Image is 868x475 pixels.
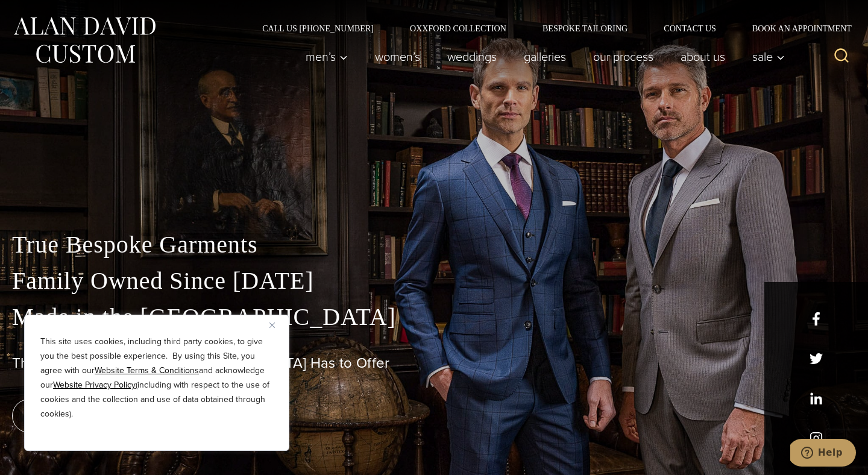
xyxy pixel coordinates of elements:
a: book an appointment [12,399,181,433]
a: Website Privacy Policy [53,379,136,391]
nav: Primary Navigation [292,45,791,69]
a: Book an Appointment [734,24,856,33]
button: Sale sub menu toggle [739,45,791,69]
p: This site uses cookies, including third party cookies, to give you the best possible experience. ... [40,335,273,421]
a: Website Terms & Conditions [95,364,199,377]
button: Men’s sub menu toggle [292,45,362,69]
button: Close [269,318,284,332]
button: View Search Form [827,42,856,71]
img: Close [269,322,275,328]
img: Alan David Custom [12,13,157,67]
a: About Us [667,45,739,69]
a: Call Us [PHONE_NUMBER] [244,24,392,33]
a: Women’s [362,45,434,69]
a: Contact Us [646,24,734,33]
a: Bespoke Tailoring [524,24,646,33]
nav: Secondary Navigation [244,24,856,33]
iframe: Opens a widget where you can chat to one of our agents [790,439,856,469]
h1: The Best Custom Suits [GEOGRAPHIC_DATA] Has to Offer [12,354,856,372]
a: weddings [434,45,511,69]
a: Our Process [580,45,667,69]
p: True Bespoke Garments Family Owned Since [DATE] Made in the [GEOGRAPHIC_DATA] [12,227,856,335]
a: Galleries [511,45,580,69]
a: Oxxford Collection [392,24,524,33]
